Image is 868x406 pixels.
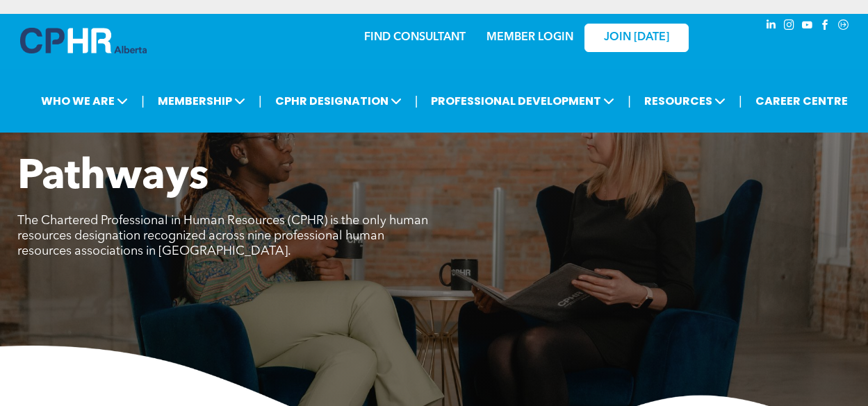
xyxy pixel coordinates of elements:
span: WHO WE ARE [37,88,132,114]
img: A blue and white logo for cp alberta [20,28,147,53]
li: | [259,87,262,115]
a: JOIN [DATE] [584,24,689,52]
span: MEMBERSHIP [154,88,249,114]
a: instagram [782,17,797,36]
span: Pathways [17,157,208,198]
a: MEMBER LOGIN [486,32,573,43]
span: CPHR DESIGNATION [271,88,406,114]
a: linkedin [764,17,779,36]
a: CAREER CENTRE [751,88,852,114]
a: youtube [800,17,815,36]
a: facebook [818,17,833,36]
span: JOIN [DATE] [604,31,669,44]
span: The Chartered Professional in Human Resources (CPHR) is the only human resources designation reco... [17,214,428,257]
li: | [739,87,742,115]
li: | [415,87,418,115]
li: | [628,87,631,115]
span: RESOURCES [640,88,730,114]
li: | [141,87,145,115]
a: FIND CONSULTANT [364,32,466,43]
a: Social network [836,17,851,36]
span: PROFESSIONAL DEVELOPMENT [427,88,619,114]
